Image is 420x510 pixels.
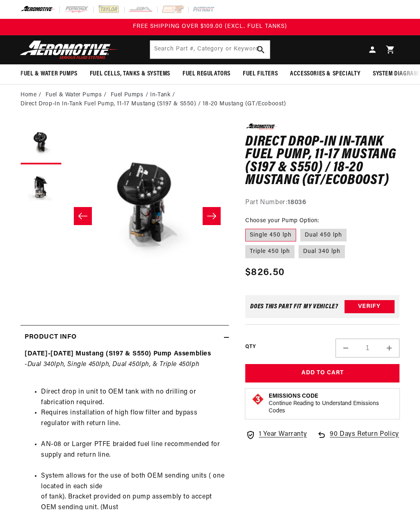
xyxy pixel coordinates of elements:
[245,229,296,242] label: Single 450 lph
[74,207,92,225] button: Slide left
[150,91,177,100] li: In-Tank
[41,439,225,471] li: AN-08 or Larger PTFE braided fuel line recommended for supply and return line.
[284,64,367,84] summary: Accessories & Specialty
[46,91,102,100] a: Fuel & Water Pumps
[21,326,229,349] summary: Product Info
[259,429,307,440] span: 1 Year Warranty
[203,207,221,225] button: Slide right
[317,429,399,448] a: 90 Days Return Policy
[243,70,278,78] span: Fuel Filters
[299,245,345,258] label: Dual 340 lph
[21,91,37,100] a: Home
[251,393,265,406] img: Emissions code
[133,23,287,30] span: FREE SHIPPING OVER $109.00 (EXCL. FUEL TANKS)
[41,387,225,408] li: Direct drop in unit to OEM tank with no drilling or fabrication required.
[21,70,78,78] span: Fuel & Water Pumps
[269,393,318,399] strong: Emissions Code
[176,64,237,84] summary: Fuel Regulators
[41,408,225,439] li: Requires installation of high flow filter and bypass regulator with return line.
[25,332,76,343] h2: Product Info
[183,70,231,78] span: Fuel Regulators
[252,41,270,59] button: Search Part #, Category or Keyword
[111,91,144,100] a: Fuel Pumps
[246,429,307,440] a: 1 Year Warranty
[84,64,176,84] summary: Fuel Cells, Tanks & Systems
[269,393,393,415] button: Emissions CodeContinue Reading to Understand Emissions Codes
[90,70,170,78] span: Fuel Cells, Tanks & Systems
[288,199,306,206] strong: 18036
[245,245,294,258] label: Triple 450 lph
[300,229,347,242] label: Dual 450 lph
[18,40,120,59] img: Aeromotive
[21,168,62,209] button: Load image 2 in gallery view
[21,100,286,109] li: Direct Drop-In In-Tank Fuel Pump, 11-17 Mustang (S197 & S550) / 18-20 Mustang (GT/Ecoboost)
[290,70,361,78] span: Accessories & Specialty
[14,64,84,84] summary: Fuel & Water Pumps
[25,351,211,357] strong: [DATE]-[DATE] Mustang (S197 & S550) Pump Assemblies
[245,364,399,382] button: Add to Cart
[21,123,62,164] button: Load image 1 in gallery view
[245,136,399,187] h1: Direct Drop-In In-Tank Fuel Pump, 11-17 Mustang (S197 & S550) / 18-20 Mustang (GT/Ecoboost)
[245,198,399,208] div: Part Number:
[21,91,399,109] nav: breadcrumbs
[250,303,338,310] div: Does This part fit My vehicle?
[150,41,270,59] input: Search Part #, Category or Keyword
[25,361,199,368] em: -Dual 340lph, Single 450lph, Dual 450lph, & Triple 450lph
[245,344,256,351] label: QTY
[269,400,393,415] p: Continue Reading to Understand Emissions Codes
[245,216,320,225] legend: Choose your Pump Option:
[245,265,285,280] span: $826.50
[21,123,229,309] media-gallery: Gallery Viewer
[237,64,284,84] summary: Fuel Filters
[345,300,395,313] button: Verify
[330,429,399,448] span: 90 Days Return Policy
